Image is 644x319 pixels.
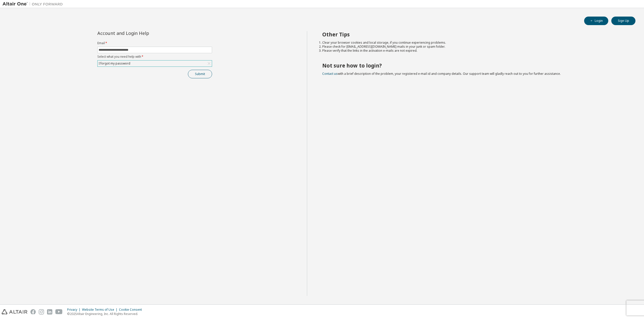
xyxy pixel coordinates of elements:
[322,49,627,53] li: Please verify that the links in the activation e-mails are not expired.
[97,31,189,35] div: Account and Login Help
[188,70,212,78] button: Submit
[39,309,44,314] img: instagram.svg
[322,41,627,45] li: Clear your browser cookies and local storage, if you continue experiencing problems.
[67,308,82,312] div: Privacy
[98,61,131,66] div: I forgot my password
[55,309,63,314] img: youtube.svg
[322,31,627,38] h2: Other Tips
[67,312,145,316] p: © 2025 Altair Engineering, Inc. All Rights Reserved.
[3,2,65,7] img: Altair One
[119,308,145,312] div: Cookie Consent
[30,309,36,314] img: facebook.svg
[97,41,212,45] label: Email
[97,55,212,59] label: Select what you need help with
[2,309,27,314] img: altair_logo.svg
[611,17,635,25] button: Sign Up
[322,45,627,49] li: Please check for [EMAIL_ADDRESS][DOMAIN_NAME] mails in your junk or spam folder.
[584,17,608,25] button: Login
[322,72,338,76] a: Contact us
[322,72,561,76] span: with a brief description of the problem, your registered e-mail id and company details. Our suppo...
[82,308,119,312] div: Website Terms of Use
[322,62,627,69] h2: Not sure how to login?
[47,309,52,314] img: linkedin.svg
[98,60,212,67] div: I forgot my password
